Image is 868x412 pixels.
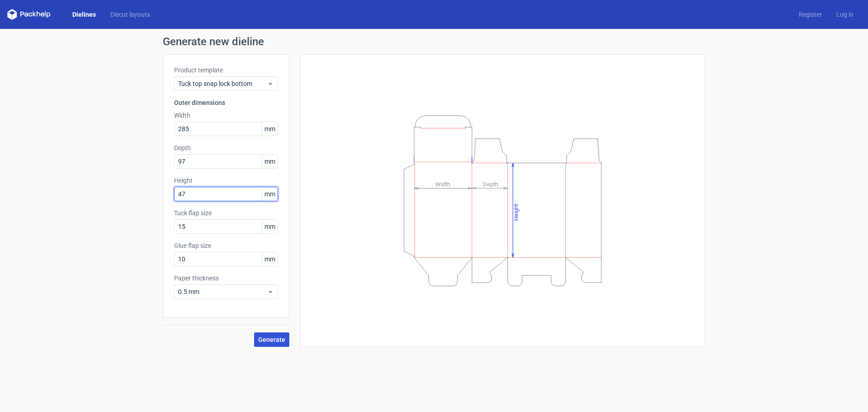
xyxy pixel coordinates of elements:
[262,220,278,233] span: mm
[258,336,285,343] span: Generate
[829,10,861,19] a: Log in
[178,287,267,296] span: 0.5 mm
[178,79,267,88] span: Tuck top snap lock bottom
[163,36,705,47] h1: Generate new dieline
[262,155,278,168] span: mm
[262,122,278,136] span: mm
[174,66,278,75] label: Product template
[174,111,278,120] label: Width
[174,143,278,152] label: Depth
[174,208,278,218] label: Tuck flap size
[174,241,278,250] label: Glue flap size
[513,204,519,220] tspan: Height
[174,176,278,185] label: Height
[174,274,278,283] label: Paper thickness
[262,187,278,201] span: mm
[483,180,498,187] tspan: Depth
[65,10,103,19] a: Dielines
[103,10,157,19] a: Diecut layouts
[435,180,450,187] tspan: Width
[254,332,289,347] button: Generate
[174,98,278,107] h3: Outer dimensions
[792,10,829,19] a: Register
[262,252,278,266] span: mm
